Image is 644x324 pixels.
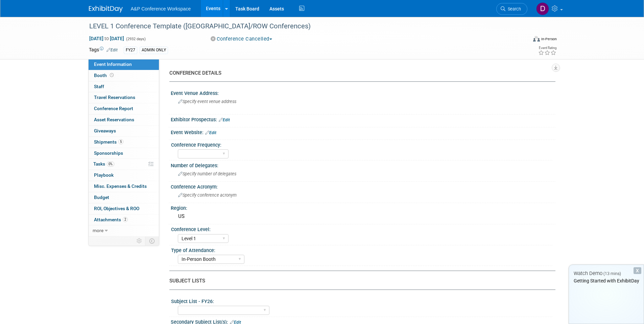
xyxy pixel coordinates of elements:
span: Event Information [94,61,132,67]
a: Conference Report [89,103,159,114]
a: Event Information [89,59,159,70]
a: Edit [205,130,216,135]
span: Booth [94,73,115,78]
a: Asset Reservations [89,115,159,125]
div: LEVEL 1 Conference Template ([GEOGRAPHIC_DATA]/ROW Conferences) [87,20,517,32]
td: Toggle Event Tabs [145,236,159,245]
button: Conference Cancelled [208,35,275,43]
div: Exhibitor Prospectus: [171,115,555,123]
span: Staff [94,84,104,89]
span: Specify conference acronym [178,193,237,198]
a: Playbook [89,170,159,181]
div: Conference Acronym: [171,182,555,190]
span: [DATE] [DATE] [89,35,124,42]
span: Travel Reservations [94,95,135,100]
span: Shipments [94,139,123,145]
img: Dina Losito [536,2,549,15]
a: Edit [106,48,118,52]
span: 0% [107,161,114,167]
span: 5 [118,139,123,144]
span: Asset Reservations [94,117,134,122]
span: Specify number of delegates [178,171,236,176]
div: SUBJECT LISTS [169,277,550,284]
div: CONFERENCE DETAILS [169,70,550,77]
img: ExhibitDay [89,6,123,13]
div: Conference Frequency: [171,140,552,148]
div: Watch Demo [569,270,644,277]
span: ROI, Objectives & ROO [94,206,139,211]
a: Booth [89,70,159,81]
a: Misc. Expenses & Credits [89,181,159,192]
a: Edit [219,118,230,122]
span: Sponsorships [94,150,123,156]
span: more [93,228,103,233]
a: ROI, Objectives & ROO [89,203,159,214]
div: Number of Delegates: [171,160,555,169]
a: more [89,225,159,236]
span: Specify event venue address [178,99,236,104]
div: Event Venue Address: [171,88,555,97]
span: Search [505,6,521,11]
a: Budget [89,192,159,203]
div: US [176,211,550,222]
span: Booth not reserved yet [109,73,115,78]
div: Dismiss [634,267,641,274]
div: Event Website: [171,127,555,136]
div: Getting Started with ExhibitDay [569,277,644,284]
span: Tasks [93,161,114,167]
span: Budget [94,195,109,200]
span: to [103,36,110,41]
td: Personalize Event Tab Strip [134,236,145,245]
a: Shipments5 [89,137,159,148]
td: Tags [89,46,118,54]
span: (13 mins) [603,271,621,276]
a: Attachments2 [89,215,159,225]
div: ADMIN ONLY [140,47,168,54]
a: Staff [89,81,159,92]
div: In-Person [541,36,557,42]
span: Giveaways [94,128,116,133]
div: Type of Attendance: [171,245,552,254]
span: Conference Report [94,106,133,111]
span: 2 [123,217,128,222]
div: FY27 [124,47,137,54]
a: Search [496,3,527,15]
span: Playbook [94,172,114,178]
div: Subject List - FY26: [171,296,552,305]
span: Attachments [94,217,128,222]
div: Conference Level: [171,224,552,233]
img: Format-Inperson.png [533,36,540,42]
a: Tasks0% [89,159,159,170]
span: Misc. Expenses & Credits [94,183,147,189]
div: Event Format [487,35,557,45]
a: Travel Reservations [89,92,159,103]
a: Giveaways [89,126,159,136]
div: Event Rating [538,46,556,50]
span: A&P Conference Workspace [131,6,191,11]
a: Sponsorships [89,148,159,159]
div: Region: [171,203,555,211]
span: (2932 days) [125,37,146,41]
